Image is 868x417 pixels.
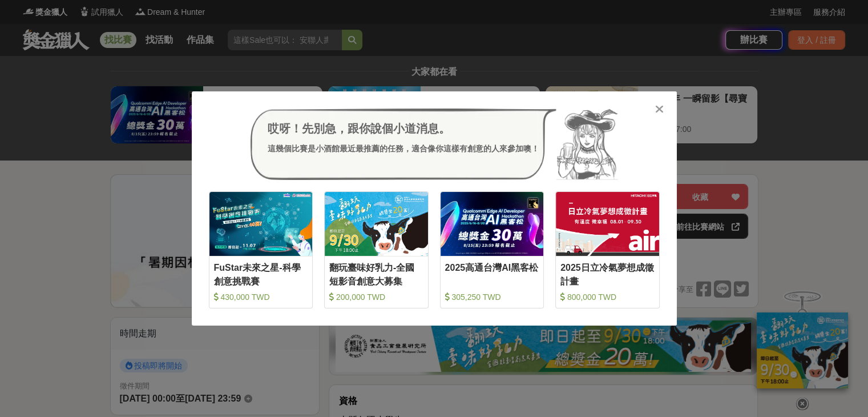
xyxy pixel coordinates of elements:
[556,109,618,181] img: Avatar
[268,120,539,137] div: 哎呀！先別急，跟你說個小道消息。
[329,261,423,287] div: 翻玩臺味好乳力-全國短影音創意大募集
[560,291,655,303] div: 800,000 TWD
[214,291,308,303] div: 430,000 TWD
[214,261,308,287] div: FuStar未來之星-科學創意挑戰賽
[268,143,539,155] div: 這幾個比賽是小酒館最近最推薦的任務，適合像你這樣有創意的人來參加噢！
[441,192,544,255] img: Cover Image
[560,261,655,287] div: 2025日立冷氣夢想成徵計畫
[324,191,429,308] a: Cover Image翻玩臺味好乳力-全國短影音創意大募集 200,000 TWD
[209,192,313,255] img: Cover Image
[556,192,659,255] img: Cover Image
[325,192,428,255] img: Cover Image
[555,191,660,308] a: Cover Image2025日立冷氣夢想成徵計畫 800,000 TWD
[329,291,423,303] div: 200,000 TWD
[445,261,539,287] div: 2025高通台灣AI黑客松
[209,191,313,308] a: Cover ImageFuStar未來之星-科學創意挑戰賽 430,000 TWD
[440,191,544,308] a: Cover Image2025高通台灣AI黑客松 305,250 TWD
[445,291,539,303] div: 305,250 TWD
